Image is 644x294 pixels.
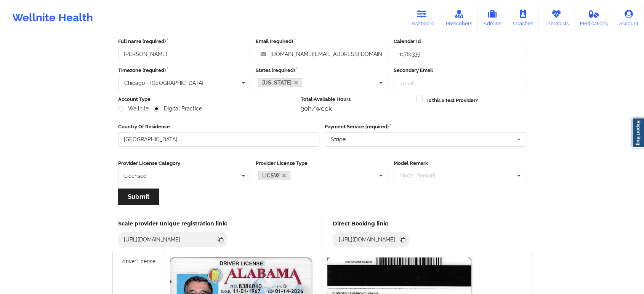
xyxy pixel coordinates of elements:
a: Account [613,5,644,30]
label: Country Of Residence [118,123,320,131]
label: Full name (required) [118,38,251,45]
label: Secondary Email [394,67,526,74]
input: Email address [256,47,388,61]
div: 30h/week [301,105,411,112]
h5: Scale provider unique registration link: [118,220,227,227]
a: [US_STATE] [258,78,302,87]
a: Coaches [507,5,539,30]
a: LICSW [258,171,290,180]
div: Licensed [124,173,147,179]
button: Submit [118,189,159,205]
label: Provider License Type [256,160,388,167]
label: Email (required) [256,38,388,45]
div: [URL][DOMAIN_NAME] [335,236,398,243]
a: Medications [574,5,614,30]
a: Therapists [539,5,574,30]
a: Dashboard [404,5,440,30]
div: Model Remark [397,171,447,180]
label: Is this a test Provider? [427,97,478,104]
a: Prescribers [440,5,478,30]
a: Admins [477,5,507,30]
label: Provider License Category [118,160,251,167]
label: States (required) [256,67,388,74]
label: Timezone (required) [118,67,251,74]
label: Account Type [118,96,296,103]
label: Payment Service (required) [325,123,526,131]
h5: Direct Booking link: [333,220,409,227]
input: Email [394,76,526,90]
input: Calendar Id [394,47,526,61]
label: Total Available Hours [301,96,411,103]
label: Calendar Id [394,38,526,45]
div: Stripe [331,137,346,142]
a: Report Bug [632,118,644,148]
div: [URL][DOMAIN_NAME] [121,236,184,243]
input: Full name [118,47,251,61]
div: Chicago - [GEOGRAPHIC_DATA] [124,80,203,86]
label: Wellnite [118,105,149,112]
label: Model Remark [394,160,526,167]
label: Digital Practice [154,105,202,112]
